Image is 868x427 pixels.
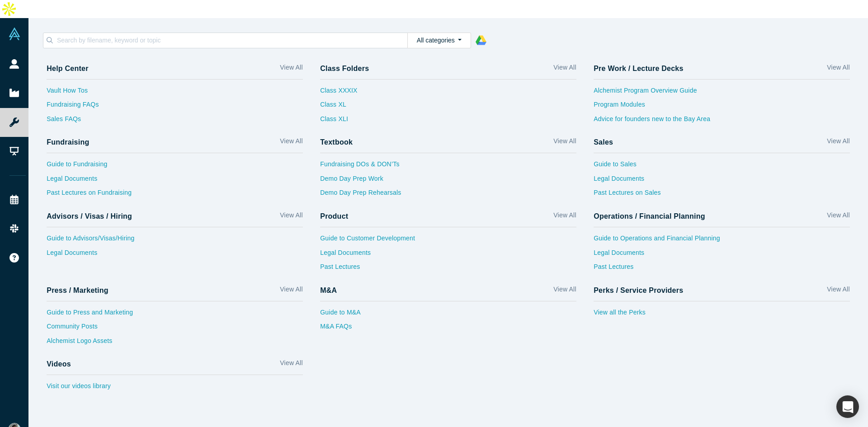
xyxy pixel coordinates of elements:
a: View All [827,136,849,150]
a: Class XXXIX [320,86,357,100]
a: View all the Perks [594,308,850,322]
a: Demo Day Prep Work [320,174,576,188]
a: Sales FAQs [47,114,303,129]
a: Legal Documents [47,174,303,188]
a: Past Lectures on Fundraising [47,188,303,202]
h4: Videos [47,360,71,368]
a: Legal Documents [320,248,576,263]
h4: Product [320,212,348,221]
a: View All [553,63,576,76]
a: Legal Documents [47,248,303,263]
h4: Perks / Service Providers [594,286,683,295]
a: Guide to Fundraising [47,160,303,174]
a: Legal Documents [594,248,850,263]
h4: Pre Work / Lecture Decks [594,64,683,73]
a: View All [827,285,849,298]
h4: M&A [320,286,337,295]
h4: Press / Marketing [47,286,108,295]
a: View All [553,285,576,298]
input: Search by filename, keyword or topic [56,34,407,46]
button: All categories [407,33,471,48]
h4: Class Folders [320,64,369,73]
a: Guide to Advisors/Visas/Hiring [47,234,303,248]
a: View All [827,63,849,76]
h4: Advisors / Visas / Hiring [47,212,132,221]
a: Fundraising DOs & DON’Ts [320,160,576,174]
a: M&A FAQs [320,322,576,336]
a: View All [280,63,302,76]
a: Visit our videos library [47,381,303,396]
h4: Sales [594,138,613,146]
a: Guide to M&A [320,308,576,322]
a: View All [553,211,576,224]
a: Class XLI [320,114,357,129]
a: Legal Documents [594,174,850,188]
a: Advice for founders new to the Bay Area [594,114,850,129]
h4: Textbook [320,138,353,146]
a: Class XL [320,100,357,114]
a: Guide to Sales [594,160,850,174]
a: Past Lectures [594,262,850,277]
a: View All [280,211,302,224]
a: Program Modules [594,100,850,114]
h4: Fundraising [47,138,89,146]
a: View All [553,136,576,150]
a: Alchemist Program Overview Guide [594,86,850,100]
a: Past Lectures [320,262,576,277]
a: Past Lectures on Sales [594,188,850,202]
a: Demo Day Prep Rehearsals [320,188,576,202]
a: Guide to Operations and Financial Planning [594,234,850,248]
a: View All [827,211,849,224]
a: Alchemist Logo Assets [47,336,303,351]
a: View All [280,358,302,371]
a: Fundraising FAQs [47,100,303,114]
a: View All [280,285,302,298]
a: Guide to Press and Marketing [47,308,303,322]
a: Guide to Customer Development [320,234,576,248]
a: Community Posts [47,322,303,336]
a: Vault How Tos [47,86,303,100]
h4: Operations / Financial Planning [594,212,705,221]
h4: Help Center [47,64,88,73]
a: View All [280,136,302,150]
img: Alchemist Vault Logo [8,28,21,40]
